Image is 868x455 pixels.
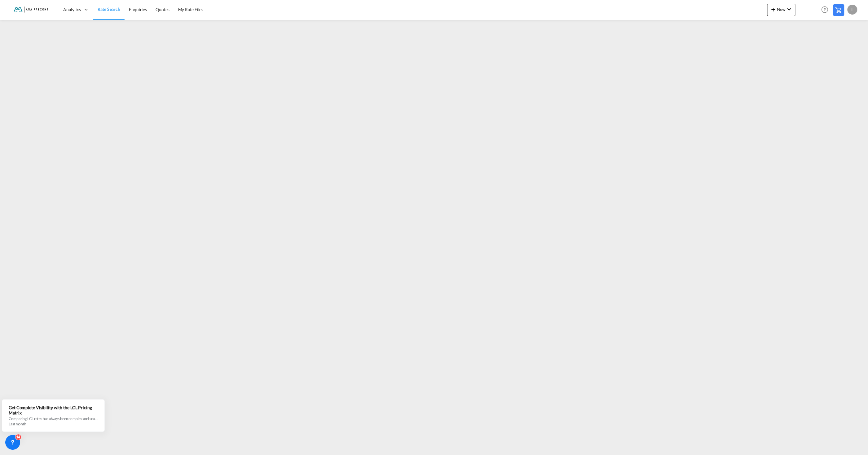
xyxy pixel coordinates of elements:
[156,7,169,12] span: Quotes
[819,4,830,15] span: Help
[847,5,857,15] div: L
[819,4,833,15] div: Help
[767,4,795,16] button: icon-plus 400-fgNewicon-chevron-down
[129,7,147,12] span: Enquiries
[63,7,81,13] span: Analytics
[785,6,793,13] md-icon: icon-chevron-down
[9,3,51,17] img: f843cad07f0a11efa29f0335918cc2fb.png
[178,7,204,12] span: My Rate Files
[98,7,120,12] span: Rate Search
[769,7,793,12] span: New
[769,6,777,13] md-icon: icon-plus 400-fg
